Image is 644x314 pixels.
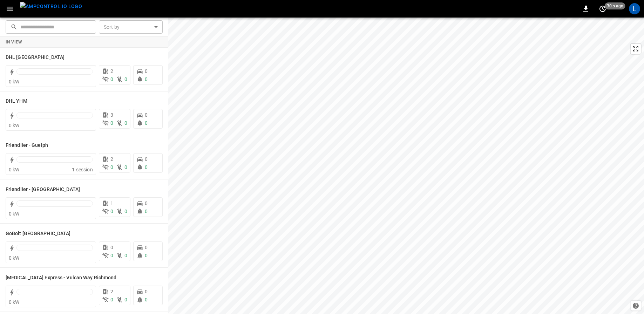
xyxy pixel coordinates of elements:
[110,156,113,162] span: 2
[597,3,608,14] button: set refresh interval
[9,123,20,128] span: 0 kW
[145,200,148,206] span: 0
[9,299,20,305] span: 0 kW
[110,76,113,82] span: 0
[124,76,127,82] span: 0
[9,167,20,172] span: 0 kW
[145,297,148,302] span: 0
[6,54,65,61] h6: DHL Montreal
[145,289,148,294] span: 0
[145,68,148,74] span: 0
[124,209,127,214] span: 0
[145,164,148,170] span: 0
[6,97,27,105] h6: DHL YHM
[145,76,148,82] span: 0
[145,253,148,258] span: 0
[110,120,113,126] span: 0
[124,120,127,126] span: 0
[20,2,82,11] img: ampcontrol.io logo
[110,297,113,302] span: 0
[145,156,148,162] span: 0
[124,253,127,258] span: 0
[72,167,93,172] span: 1 session
[110,289,113,294] span: 2
[110,200,113,206] span: 1
[110,209,113,214] span: 0
[110,68,113,74] span: 2
[110,164,113,170] span: 0
[6,230,70,238] h6: GoBolt Montreal
[9,79,20,84] span: 0 kW
[9,211,20,217] span: 0 kW
[9,255,20,261] span: 0 kW
[145,112,148,118] span: 0
[110,245,113,250] span: 0
[110,253,113,258] span: 0
[145,245,148,250] span: 0
[605,2,625,9] span: 30 s ago
[629,3,640,14] div: profile-icon
[6,186,80,193] h6: Friendlier - Ottawa
[124,164,127,170] span: 0
[145,120,148,126] span: 0
[6,142,48,149] h6: Friendlier - Guelph
[6,274,116,282] h6: Mili Express - Vulcan Way Richmond
[124,297,127,302] span: 0
[110,112,113,118] span: 3
[145,209,148,214] span: 0
[6,40,22,45] strong: In View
